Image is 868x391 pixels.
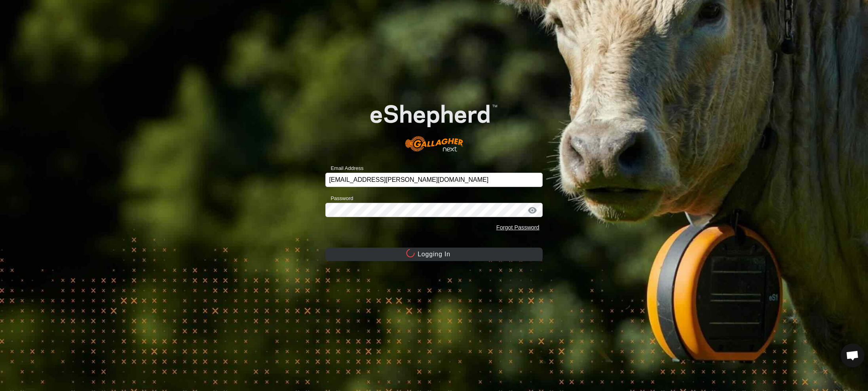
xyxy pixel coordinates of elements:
img: E-shepherd Logo [347,86,521,160]
label: Email Address [325,164,363,172]
div: Open chat [841,343,864,367]
a: Forgot Password [496,224,539,231]
button: Logging In [325,248,542,261]
label: Password [325,195,353,202]
input: Email Address [325,173,542,187]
